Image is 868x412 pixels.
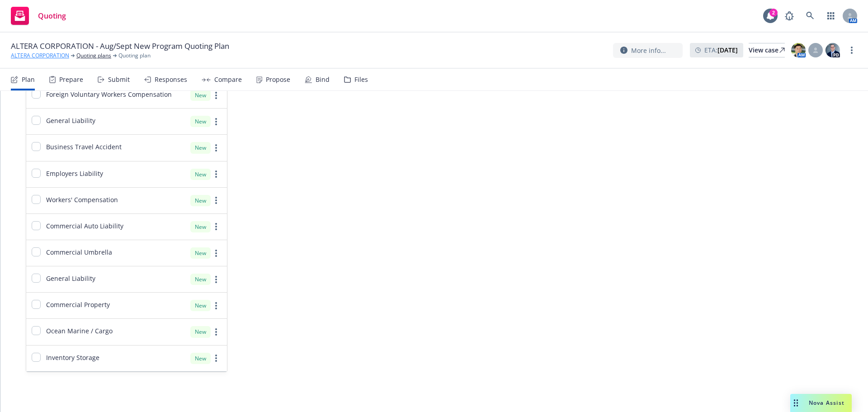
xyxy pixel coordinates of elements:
[211,274,222,285] a: more
[22,76,35,83] div: Plan
[46,142,122,152] span: Business Travel Accident
[211,169,222,180] a: more
[211,353,222,364] a: more
[46,90,172,99] span: Foreign Voluntary Workers Compensation
[211,195,222,206] a: more
[46,169,103,178] span: Employers Liability
[790,394,852,412] button: Nova Assist
[211,221,222,232] a: more
[266,76,290,83] div: Propose
[190,300,211,311] div: New
[801,7,819,25] a: Search
[211,327,222,337] a: more
[211,116,222,127] a: more
[190,195,211,206] div: New
[190,221,211,232] div: New
[822,7,840,25] a: Switch app
[46,353,99,362] span: Inventory Storage
[190,326,211,337] div: New
[190,142,211,153] div: New
[190,90,211,101] div: New
[214,76,242,83] div: Compare
[11,41,229,52] span: ALTERA CORPORATION - Aug/Sept New Program Quoting Plan
[613,43,683,58] button: More info...
[769,9,778,17] div: 2
[631,46,666,55] span: More info...
[118,52,151,60] span: Quoting plan
[749,43,785,57] a: View case
[190,169,211,180] div: New
[46,247,112,257] span: Commercial Umbrella
[7,3,70,28] a: Quoting
[211,300,222,311] a: more
[46,195,118,204] span: Workers' Compensation
[826,43,840,57] img: photo
[190,274,211,285] div: New
[11,52,69,60] a: ALTERA CORPORATION
[38,12,66,19] span: Quoting
[717,46,738,54] strong: [DATE]
[190,247,211,259] div: New
[46,274,95,283] span: General Liability
[846,45,857,56] a: more
[46,221,123,231] span: Commercial Auto Liability
[780,7,798,25] a: Report a Bug
[704,45,738,55] span: ETA :
[316,76,330,83] div: Bind
[749,43,785,57] div: View case
[76,52,111,60] a: Quoting plans
[59,76,83,83] div: Prepare
[190,353,211,364] div: New
[46,326,113,336] span: Ocean Marine / Cargo
[108,76,130,83] div: Submit
[790,394,802,412] div: Drag to move
[211,248,222,259] a: more
[354,76,368,83] div: Files
[809,399,844,407] span: Nova Assist
[190,116,211,127] div: New
[46,116,95,125] span: General Liability
[211,142,222,153] a: more
[791,43,806,57] img: photo
[46,300,110,309] span: Commercial Property
[155,76,187,83] div: Responses
[211,90,222,101] a: more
